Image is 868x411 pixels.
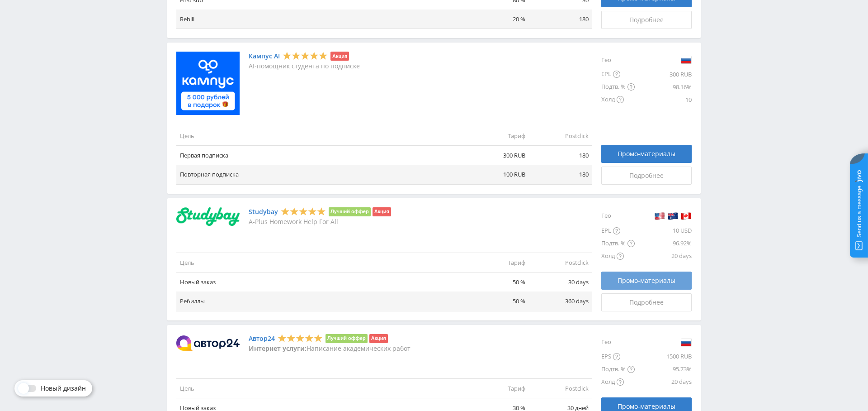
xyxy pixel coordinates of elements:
[601,207,635,225] div: Гео
[249,62,360,70] p: AI-помощник студента по подписке
[601,81,635,93] div: Подтв. %
[601,334,635,350] div: Гео
[466,126,529,146] td: Тариф
[176,126,466,146] td: Цель
[249,335,275,342] a: Автор24
[249,344,307,353] strong: Интернет услуги:
[635,237,692,250] div: 96.92%
[635,363,692,376] div: 95.73%
[176,335,240,351] img: Автор24
[329,207,371,216] li: Лучший оффер
[635,93,692,106] div: 10
[176,207,240,226] img: Studybay
[283,51,328,61] div: 5 Stars
[601,68,635,81] div: EPL
[529,292,592,311] td: 360 days
[601,376,635,388] div: Холд
[618,150,675,158] span: Промо-материалы
[601,11,692,29] a: Подробнее
[281,206,326,216] div: 5 Stars
[176,253,466,272] td: Цель
[601,225,635,237] div: EPL
[176,10,466,29] td: Rebill
[529,146,592,165] td: 180
[618,277,675,284] span: Промо-материалы
[635,376,692,388] div: 20 days
[466,146,529,165] td: 300 RUB
[41,385,86,392] span: Новый дизайн
[601,167,692,185] a: Подробнее
[249,345,410,352] p: Написание академических работ
[278,333,323,343] div: 5 Stars
[635,250,692,263] div: 20 days
[369,334,388,343] li: Акция
[635,350,692,363] div: 1500 RUB
[601,145,692,163] a: Промо-материалы
[618,403,675,410] span: Промо-материалы
[529,165,592,184] td: 180
[466,272,529,292] td: 50 %
[529,379,592,398] td: Postclick
[635,81,692,93] div: 98.16%
[601,237,635,250] div: Подтв. %
[601,363,635,376] div: Подтв. %
[629,299,664,306] span: Подробнее
[176,272,466,292] td: Новый заказ
[629,172,664,179] span: Подробнее
[466,165,529,184] td: 100 RUB
[601,350,635,363] div: EPS
[529,10,592,29] td: 180
[466,10,529,29] td: 20 %
[635,68,692,81] div: 300 RUB
[466,253,529,272] td: Тариф
[529,126,592,146] td: Postclick
[176,292,466,311] td: Ребиллы
[176,146,466,165] td: Первая подписка
[529,272,592,292] td: 30 days
[176,52,240,115] img: Кампус AI
[601,93,635,106] div: Холд
[466,292,529,311] td: 50 %
[249,218,391,225] p: A-Plus Homework Help For All
[249,208,278,215] a: Studybay
[601,52,635,68] div: Гео
[529,253,592,272] td: Postclick
[601,250,635,263] div: Холд
[373,207,391,216] li: Акция
[249,53,280,60] a: Кампус AI
[176,379,466,398] td: Цель
[466,379,529,398] td: Тариф
[176,165,466,184] td: Повторная подписка
[601,272,692,290] a: Промо-материалы
[325,334,368,343] li: Лучший оффер
[601,293,692,311] a: Подробнее
[330,52,349,61] li: Акция
[635,225,692,237] div: 10 USD
[629,16,664,24] span: Подробнее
